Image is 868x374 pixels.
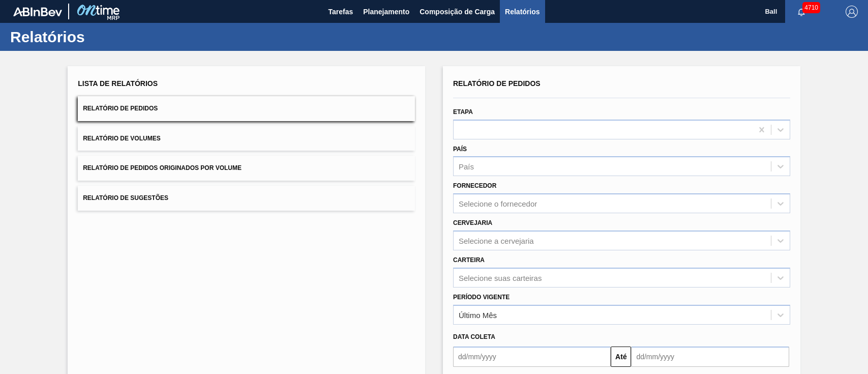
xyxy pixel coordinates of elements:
[459,199,537,208] div: Selecione o fornecedor
[328,6,353,18] span: Tarefas
[78,96,415,121] button: Relatório de Pedidos
[83,135,160,142] span: Relatório de Volumes
[78,79,158,88] span: Lista de Relatórios
[10,31,191,43] h1: Relatórios
[453,347,611,367] input: dd/mm/yyyy
[453,333,495,340] span: Data coleta
[453,79,541,88] span: Relatório de Pedidos
[459,273,542,282] div: Selecione suas carteiras
[459,162,474,171] div: País
[453,108,473,116] label: Etapa
[459,236,534,245] div: Selecione a cervejaria
[420,6,495,18] span: Composição de Carga
[846,6,858,18] img: Logout
[13,7,62,16] img: TNhmsLtSVTkK8tSr43FrP2fwEKptu5GPRR3wAAAABJRU5ErkJggg==
[453,182,496,189] label: Fornecedor
[83,105,158,112] span: Relatório de Pedidos
[505,6,540,18] span: Relatórios
[802,2,820,13] span: 4710
[785,5,818,19] button: Notificações
[631,347,789,367] input: dd/mm/yyyy
[459,310,497,319] div: Último Mês
[83,164,242,171] span: Relatório de Pedidos Originados por Volume
[78,156,415,181] button: Relatório de Pedidos Originados por Volume
[453,219,492,226] label: Cervejaria
[453,256,485,264] label: Carteira
[363,6,409,18] span: Planejamento
[78,126,415,151] button: Relatório de Volumes
[453,294,510,301] label: Período Vigente
[611,347,631,367] button: Até
[453,146,467,153] label: País
[78,186,415,211] button: Relatório de Sugestões
[83,194,168,202] span: Relatório de Sugestões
